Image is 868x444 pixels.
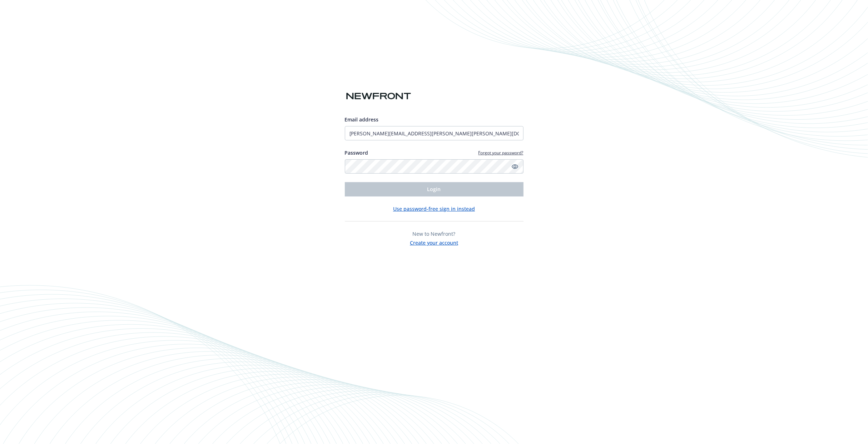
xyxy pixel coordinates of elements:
[413,230,456,237] span: New to Newfront?
[345,159,524,174] input: Enter your password
[345,116,379,123] span: Email address
[345,149,368,156] label: Password
[410,238,458,246] button: Create your account
[427,186,441,193] span: Login
[393,205,475,213] button: Use password-free sign in instead
[345,182,524,196] button: Login
[345,90,412,103] img: Newfront logo
[478,150,524,156] a: Forgot your password?
[511,162,519,171] a: Show password
[345,126,524,140] input: Enter your email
